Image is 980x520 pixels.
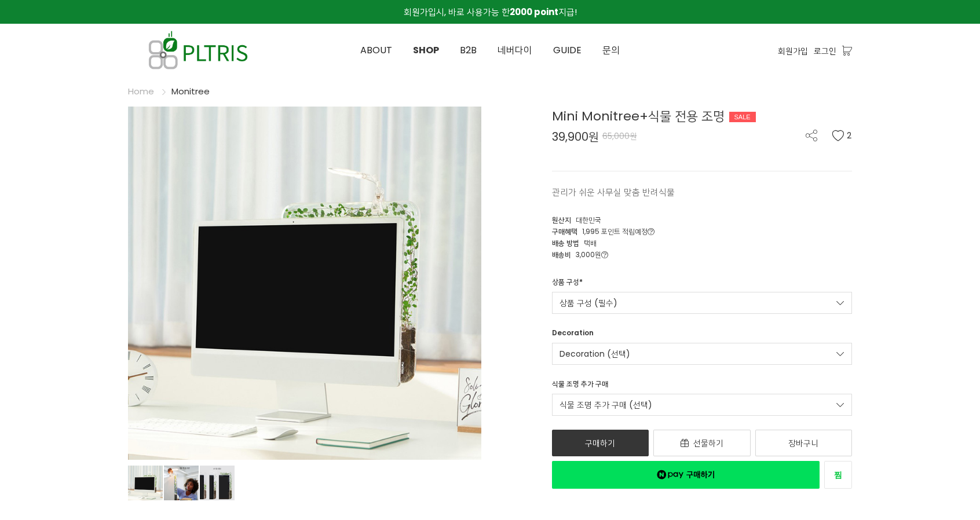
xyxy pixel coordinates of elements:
strong: 2000 point [510,6,558,18]
a: 문의 [592,24,630,76]
a: 구매하기 [552,430,649,456]
a: 장바구니 [755,430,853,456]
a: 선물하기 [653,430,751,456]
span: ABOUT [360,43,392,57]
span: 배송비 [552,250,571,259]
span: 배송 방법 [552,238,579,248]
span: 구매혜택 [552,226,577,236]
span: 39,900원 [552,131,599,142]
a: SHOP [403,24,449,76]
span: 회원가입시, 바로 사용가능 한 지급! [404,6,577,18]
a: 새창 [824,461,852,489]
span: 택배 [584,238,597,248]
div: 식물 조명 추가 구매 [552,379,608,394]
a: Monitree [171,85,210,97]
span: 3,000원 [576,250,608,259]
span: 대한민국 [576,215,601,225]
span: B2B [460,43,477,57]
span: 65,000원 [602,130,637,142]
a: GUIDE [543,24,592,76]
div: SALE [729,112,756,122]
div: Decoration [552,328,594,343]
span: 네버다이 [498,43,532,57]
button: 2 [832,130,852,141]
a: 새창 [552,461,820,489]
a: 식물 조명 추가 구매 (선택) [552,394,853,416]
a: ABOUT [350,24,403,76]
p: 관리가 쉬운 사무실 맞춤 반려식물 [552,185,853,199]
span: 문의 [602,43,620,57]
a: 상품 구성 (필수) [552,292,853,314]
span: GUIDE [553,43,582,57]
span: SHOP [413,43,439,57]
a: Decoration (선택) [552,343,853,365]
a: 로그인 [814,45,836,57]
div: Mini Monitree+식물 전용 조명 [552,107,853,126]
div: 상품 구성 [552,277,583,292]
span: 원산지 [552,215,571,225]
span: 2 [847,130,852,141]
a: 회원가입 [778,45,808,57]
span: 1,995 포인트 적립예정 [582,226,654,236]
a: B2B [449,24,487,76]
a: Home [128,85,154,97]
a: 네버다이 [487,24,543,76]
span: 선물하기 [693,437,723,449]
